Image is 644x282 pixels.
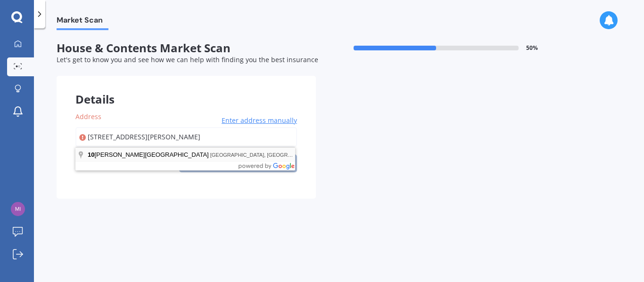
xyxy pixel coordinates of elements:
span: Let's get to know you and see how we can help with finding you the best insurance [57,55,318,64]
img: 26d2a48297863021fde78a68619259f5 [11,202,25,216]
span: [PERSON_NAME][GEOGRAPHIC_DATA] [88,151,210,158]
span: 10 [88,151,94,158]
span: [GEOGRAPHIC_DATA], [GEOGRAPHIC_DATA] [210,152,321,158]
span: Address [75,112,101,121]
div: Select a match from the address list [75,146,170,154]
span: 50 % [526,45,538,51]
span: House & Contents Market Scan [57,41,316,55]
input: Enter address [75,127,297,147]
div: Details [57,76,316,104]
span: Market Scan [57,16,108,28]
span: Enter address manually [222,116,297,125]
